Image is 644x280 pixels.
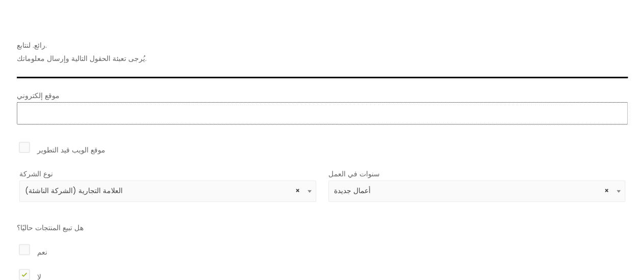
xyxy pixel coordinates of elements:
span: أعمال جديدة [328,180,625,202]
font: هل تبيع المنتجات حاليًا؟ [17,223,83,233]
span: العلامة التجارية (الشركة الناشئة) [25,186,310,196]
font: رائع. لنتابع. [17,40,47,50]
font: موقع إلكتروني [17,90,60,101]
span: أعمال جديدة [334,186,619,196]
font: يُرجى تعبئة الحقول التالية وإرسال معلوماتك. [17,53,147,64]
span: إزالة جميع العناصر [295,186,300,196]
font: موقع الويب قيد التطوير [37,145,105,155]
font: × [604,185,609,196]
font: سنوات في العمل [328,169,380,179]
font: نوع الشركة [19,169,53,179]
font: × [295,185,300,196]
span: إزالة جميع العناصر [604,186,609,196]
span: العلامة التجارية (الشركة الناشئة) [19,180,316,202]
font: نعم [37,247,47,257]
font: أعمال جديدة [334,185,371,196]
font: العلامة التجارية (الشركة الناشئة) [25,185,123,196]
